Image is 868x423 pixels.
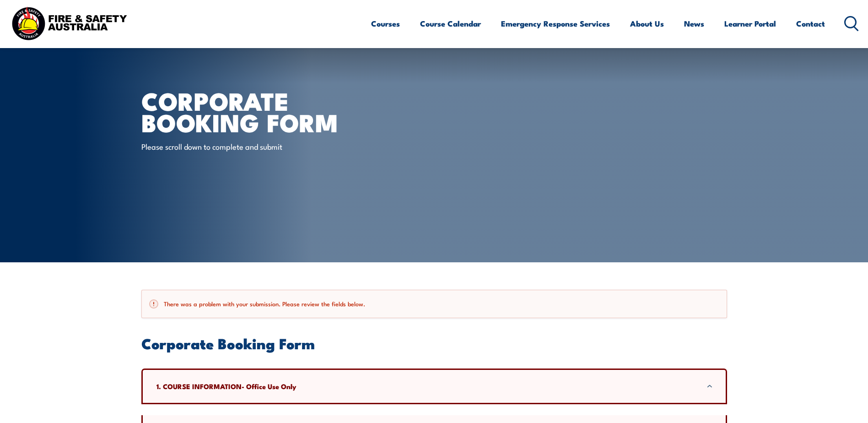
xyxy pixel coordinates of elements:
a: Course Calendar [420,11,481,36]
h2: There was a problem with your submission. Please review the fields below. [149,299,719,309]
div: 1. COURSE INFORMATION- Office Use Only [141,369,727,404]
h2: Corporate Booking Form [141,336,727,349]
p: Please scroll down to complete and submit [141,141,308,152]
a: About Us [630,11,664,36]
a: Courses [371,11,400,36]
a: Learner Portal [724,11,776,36]
h1: Corporate Booking Form [141,90,367,132]
h3: 1. COURSE INFORMATION- Office Use Only [156,381,712,391]
a: Emergency Response Services [501,11,610,36]
a: Contact [796,11,825,36]
a: News [684,11,704,36]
